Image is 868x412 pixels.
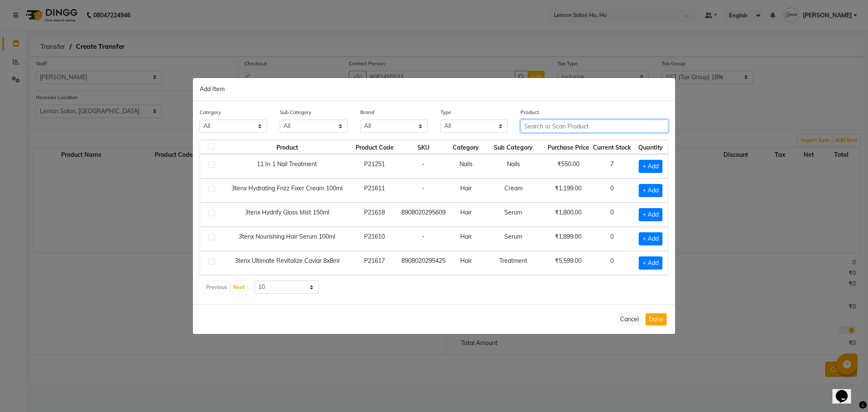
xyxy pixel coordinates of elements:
[591,251,633,275] td: 0
[591,154,633,178] td: 7
[481,154,545,178] td: Nails
[591,227,633,251] td: 0
[520,109,539,116] label: Product
[354,227,396,251] td: P21610
[545,275,591,299] td: ₹5,999.00
[591,178,633,203] td: 0
[220,227,353,251] td: 3tenx Nourishing Hair Serum 100ml
[354,178,396,203] td: P21611
[481,178,545,203] td: Cream
[639,208,662,221] span: + Add
[200,109,221,116] label: Category
[591,203,633,227] td: 0
[395,227,451,251] td: -
[220,154,353,178] td: 11 In 1 Nail Treatment
[354,275,396,299] td: P21613
[193,78,675,101] div: Add Item
[548,144,589,151] span: Purchase Price
[440,109,451,116] label: Type
[639,160,662,173] span: + Add
[395,275,451,299] td: -
[639,184,662,197] span: + Add
[354,154,396,178] td: P21251
[220,251,353,275] td: 3tenx Ultimate Revitalize Caviar 8x8ml
[451,251,481,275] td: Hair
[545,251,591,275] td: ₹5,599.00
[481,251,545,275] td: Treatment
[395,140,451,154] th: SKU
[395,203,451,227] td: 8908020295609
[395,251,451,275] td: 8908020295425
[545,227,591,251] td: ₹1,899.00
[645,313,667,326] button: Done
[481,275,545,299] td: Conditioner
[354,203,396,227] td: P21618
[591,275,633,299] td: 0
[451,275,481,299] td: Hair
[451,178,481,203] td: Hair
[220,178,353,203] td: 3tenx Hydrating Frizz Fixer Cream 100ml
[220,203,353,227] td: 3tenx Hydrify Gloss Mist 150ml
[520,120,668,133] input: Search or Scan Product
[832,378,860,404] iframe: chat widget
[231,281,247,293] button: Next
[633,140,668,154] th: Quantity
[354,251,396,275] td: P21617
[481,140,545,154] th: Sub Category
[545,178,591,203] td: ₹1,199.00
[280,109,311,116] label: Sub Category
[639,232,662,245] span: + Add
[451,154,481,178] td: Nails
[395,178,451,203] td: -
[639,256,662,270] span: + Add
[481,227,545,251] td: Serum
[545,203,591,227] td: ₹1,800.00
[360,109,374,116] label: Brand
[617,313,642,326] button: Cancel
[451,227,481,251] td: Hair
[481,203,545,227] td: Serum
[451,140,481,154] th: Category
[220,140,353,154] th: Product
[591,140,633,154] th: Current Stock
[451,203,481,227] td: Hair
[545,154,591,178] td: ₹550.00
[354,140,396,154] th: Product Code
[395,154,451,178] td: -
[220,275,353,299] td: 3tenx Ultimate Revitalize Conditioner 1000ml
